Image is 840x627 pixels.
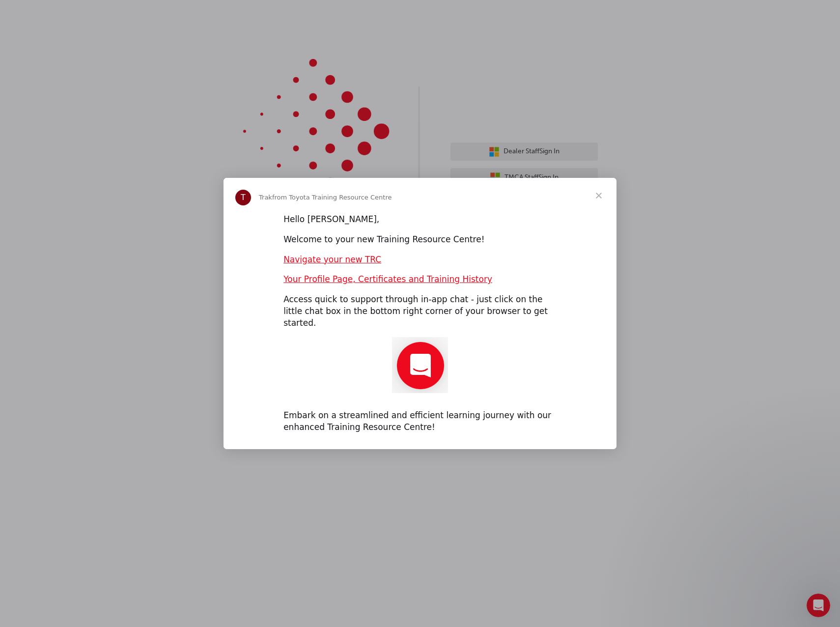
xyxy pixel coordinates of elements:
div: Welcome to your new Training Resource Centre! [283,234,557,246]
div: Embark on a streamlined and efficient learning journey with our enhanced Training Resource Centre! [283,410,557,433]
div: Access quick to support through in-app chat - just click on the little chat box in the bottom rig... [283,294,557,329]
a: Your Profile Page, Certificates and Training History [283,274,492,284]
span: from Toyota Training Resource Centre [272,194,392,201]
span: Trak [259,194,272,201]
a: Navigate your new TRC [283,255,381,264]
div: Profile image for Trak [235,190,251,205]
span: Close [581,178,616,213]
div: Hello [PERSON_NAME], [283,214,557,226]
